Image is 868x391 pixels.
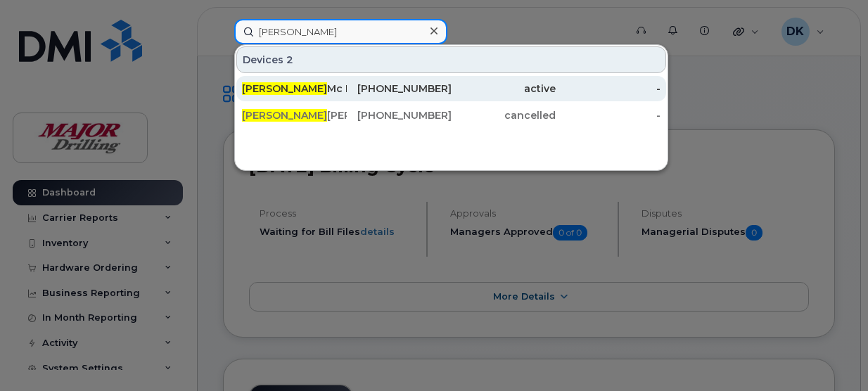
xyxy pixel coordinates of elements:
span: 2 [286,53,293,67]
div: [PHONE_NUMBER] [347,108,452,122]
span: [PERSON_NAME] [242,82,327,95]
div: - [556,108,660,122]
div: Mc Fadyen [242,82,347,96]
div: cancelled [452,108,556,122]
div: [PERSON_NAME] - Router [242,108,347,122]
a: [PERSON_NAME]Mc Fadyen[PHONE_NUMBER]active- [236,76,666,101]
span: [PERSON_NAME] [242,109,327,122]
div: active [452,82,556,96]
div: Devices [236,46,666,73]
div: [PHONE_NUMBER] [347,82,452,96]
a: [PERSON_NAME][PERSON_NAME] - Router[PHONE_NUMBER]cancelled- [236,103,666,128]
div: - [556,82,660,96]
